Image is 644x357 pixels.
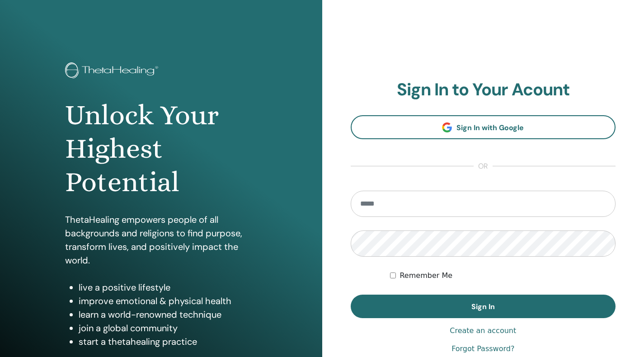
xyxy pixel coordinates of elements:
span: or [474,161,493,172]
a: Forgot Password? [451,343,514,354]
li: live a positive lifestyle [79,281,257,294]
li: start a thetahealing practice [79,335,257,348]
li: join a global community [79,321,257,335]
span: Sign In [471,302,495,311]
a: Create an account [450,325,516,336]
h1: Unlock Your Highest Potential [65,99,257,199]
h2: Sign In to Your Acount [351,80,616,100]
a: Sign In with Google [351,115,616,139]
button: Sign In [351,295,616,318]
li: learn a world-renowned technique [79,308,257,321]
span: Sign In with Google [456,123,524,132]
p: ThetaHealing empowers people of all backgrounds and religions to find purpose, transform lives, a... [65,213,257,267]
label: Remember Me [400,270,452,281]
div: Keep me authenticated indefinitely or until I manually logout [390,270,616,281]
li: improve emotional & physical health [79,294,257,308]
